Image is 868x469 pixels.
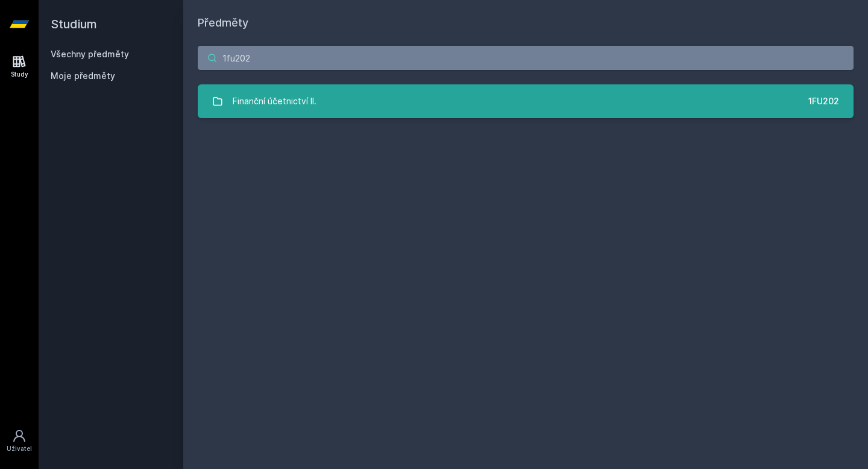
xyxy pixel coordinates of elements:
a: Finanční účetnictví II. 1FU202 [198,84,854,118]
div: 1FU202 [808,95,839,107]
div: Finanční účetnictví II. [233,89,316,113]
div: Uživatel [7,444,32,453]
input: Název nebo ident předmětu… [198,46,854,70]
span: Moje předměty [51,70,115,82]
a: Study [2,48,36,85]
h1: Předměty [198,14,854,31]
a: Všechny předměty [51,49,129,59]
div: Study [11,70,28,79]
a: Uživatel [2,423,36,459]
